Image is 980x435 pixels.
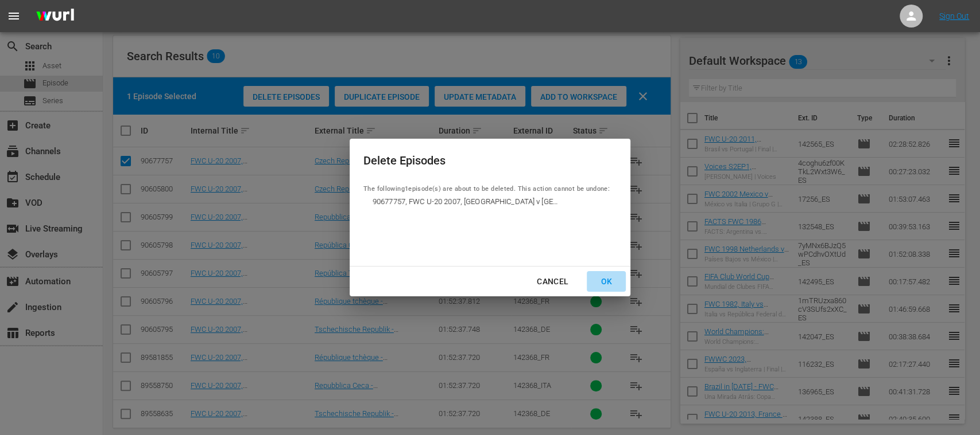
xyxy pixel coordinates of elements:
div: Delete Episodes [363,152,610,169]
span: menu [7,9,21,23]
img: ans4CAIJ8jUAAAAAAAAAAAAAAAAAAAAAAAAgQb4GAAAAAAAAAAAAAAAAAAAAAAAAJMjXAAAAAAAAAAAAAAAAAAAAAAAAgAT5G... [28,3,83,30]
button: Cancel [523,271,582,292]
span: 90677757, FWC U-20 2007, [GEOGRAPHIC_DATA] v [GEOGRAPHIC_DATA], Final - FMR (EN) [373,196,561,207]
a: Sign Out [939,11,969,21]
div: Cancel [528,275,578,289]
p: The following 1 episode(s) are about to be deleted. This action cannot be undone: [363,184,610,194]
div: OK [591,275,621,289]
button: OK [587,271,626,292]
